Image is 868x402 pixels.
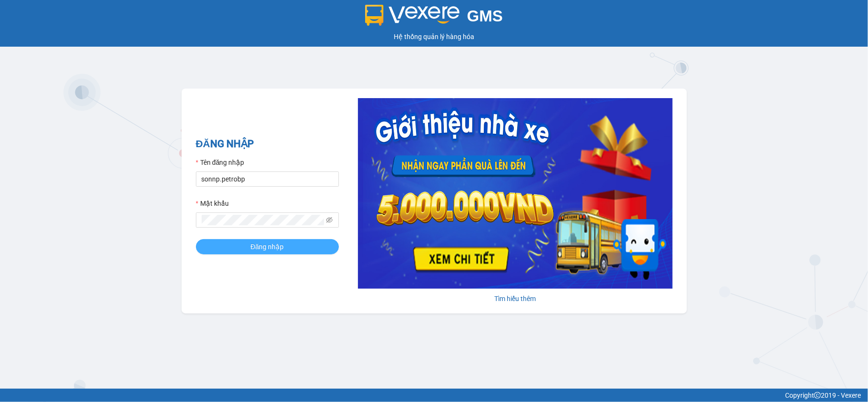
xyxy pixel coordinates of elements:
span: eye-invisible [326,217,333,223]
a: GMS [365,14,503,22]
button: Đăng nhập [196,239,339,254]
label: Mật khẩu [196,198,229,209]
span: Đăng nhập [251,241,284,252]
div: Tìm hiểu thêm [358,293,673,304]
h2: ĐĂNG NHẬP [196,136,339,152]
span: copyright [814,392,821,399]
input: Tên đăng nhập [196,171,339,187]
img: logo 2 [365,5,460,26]
span: GMS [467,7,503,25]
div: Copyright 2019 - Vexere [7,390,861,401]
input: Mật khẩu [202,215,324,225]
label: Tên đăng nhập [196,157,245,168]
img: banner-0 [358,98,673,289]
div: Hệ thống quản lý hàng hóa [2,31,866,42]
